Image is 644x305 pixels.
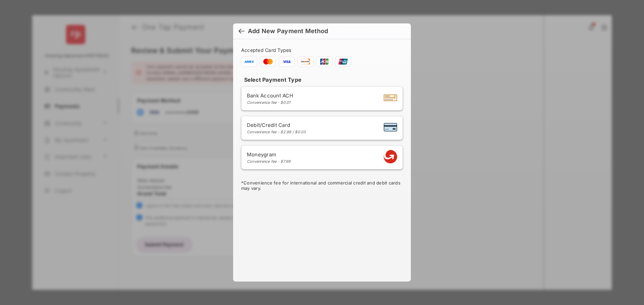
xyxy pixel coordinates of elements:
h4: Select Payment Type [241,76,403,83]
span: Debit/Credit Card [247,122,306,128]
span: Accepted Card Types [241,47,294,53]
span: Moneygram [247,151,291,158]
div: Convenience fee - $0.01 [247,100,293,105]
div: Convenience fee - $2.99 / $0.03 [247,130,306,134]
div: * Convenience fee for international and commercial credit and debit cards may vary. [241,180,403,192]
div: Convenience fee - $7.99 [247,159,291,164]
div: Add New Payment Method [248,27,328,35]
span: Bank Account ACH [247,92,293,99]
